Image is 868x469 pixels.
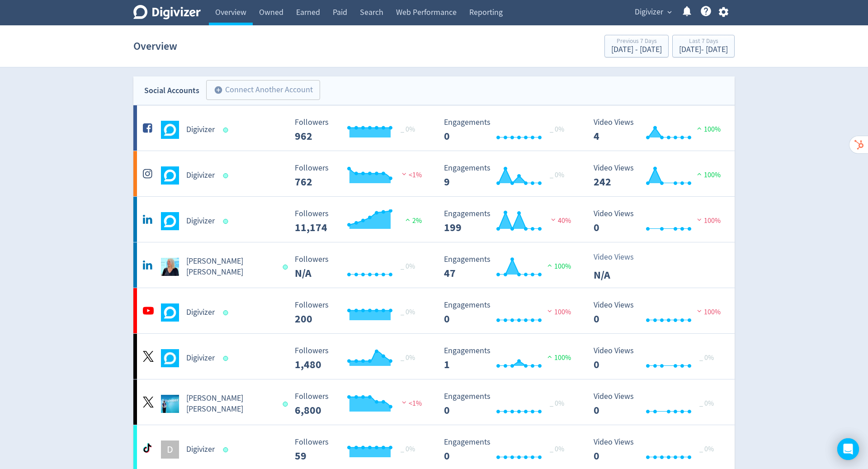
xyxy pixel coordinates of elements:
[186,256,274,278] h5: [PERSON_NAME] [PERSON_NAME]
[439,438,575,462] svg: Engagements 0
[206,80,320,100] button: Connect Another Account
[545,308,554,314] img: negative-performance.svg
[186,170,215,181] h5: Digivizer
[611,46,662,54] div: [DATE] - [DATE]
[133,379,735,425] a: Emma Lo Russo undefined[PERSON_NAME] [PERSON_NAME] Followers --- Followers 6,800 <1% Engagements ...
[161,258,179,276] img: Emma Lo Russo undefined
[161,212,179,230] img: Digivizer undefined
[186,393,274,415] h5: [PERSON_NAME] [PERSON_NAME]
[699,399,714,408] span: _ 0%
[549,216,571,225] span: 40%
[186,444,215,455] h5: Digivizer
[695,125,704,132] img: positive-performance.svg
[290,118,426,142] svg: Followers ---
[133,197,735,242] a: Digivizer undefinedDigivizer Followers --- Followers 11,174 2% Engagements 199 Engagements 199 40...
[133,32,177,61] h1: Overview
[400,399,422,408] span: <1%
[695,171,721,180] span: 100%
[550,125,564,134] span: _ 0%
[283,402,290,407] span: Data last synced: 15 Sep 2025, 8:03am (AEST)
[695,125,721,134] span: 100%
[672,35,735,57] button: Last 7 Days[DATE]- [DATE]
[223,310,231,315] span: Data last synced: 15 Sep 2025, 12:02am (AEST)
[699,445,714,454] span: _ 0%
[545,262,571,271] span: 100%
[439,392,575,416] svg: Engagements 0
[290,438,426,462] svg: Followers ---
[223,356,231,361] span: Data last synced: 14 Sep 2025, 3:02pm (AEST)
[589,438,725,462] svg: Video Views 0
[223,447,231,452] span: Data last synced: 15 Sep 2025, 6:01am (AEST)
[695,216,721,225] span: 100%
[223,173,231,178] span: Data last synced: 15 Sep 2025, 7:01am (AEST)
[604,35,669,57] button: Previous 7 Days[DATE] - [DATE]
[589,209,725,233] svg: Video Views 0
[161,121,179,139] img: Digivizer undefined
[611,38,662,46] div: Previous 7 Days
[400,171,409,177] img: negative-performance.svg
[439,301,575,325] svg: Engagements 0
[545,353,554,360] img: positive-performance.svg
[439,346,575,370] svg: Engagements 1
[545,262,554,269] img: positive-performance.svg
[133,151,735,196] a: Digivizer undefinedDigivizer Followers --- Followers 762 <1% Engagements 9 Engagements 9 _ 0% Vid...
[186,353,215,364] h5: Digivizer
[186,124,215,135] h5: Digivizer
[632,5,674,19] button: Digivizer
[550,445,564,454] span: _ 0%
[695,308,721,317] span: 100%
[439,164,575,188] svg: Engagements 9
[223,128,231,133] span: Data last synced: 15 Sep 2025, 7:01am (AEST)
[439,255,575,279] svg: Engagements 47
[161,166,179,185] img: Digivizer undefined
[400,399,409,406] img: negative-performance.svg
[545,308,571,317] span: 100%
[290,392,426,416] svg: Followers ---
[589,164,725,188] svg: Video Views 242
[401,353,415,362] span: _ 0%
[401,308,415,317] span: _ 0%
[144,84,199,97] div: Social Accounts
[401,445,415,454] span: _ 0%
[549,216,558,223] img: negative-performance.svg
[133,288,735,333] a: Digivizer undefinedDigivizer Followers --- _ 0% Followers 200 Engagements 0 Engagements 0 100% Vi...
[594,267,646,283] p: N/A
[439,209,575,233] svg: Engagements 199
[290,346,426,370] svg: Followers ---
[665,8,674,16] span: expand_more
[679,38,728,46] div: Last 7 Days
[133,334,735,379] a: Digivizer undefinedDigivizer Followers --- _ 0% Followers 1,480 Engagements 1 Engagements 1 100% ...
[186,216,215,227] h5: Digivizer
[290,255,426,279] svg: Followers ---
[589,346,725,370] svg: Video Views 0
[199,81,320,100] a: Connect Another Account
[161,349,179,367] img: Digivizer undefined
[403,216,412,223] img: positive-performance.svg
[290,164,426,188] svg: Followers ---
[214,85,223,95] span: add_circle
[589,392,725,416] svg: Video Views 0
[290,209,426,233] svg: Followers ---
[550,399,564,408] span: _ 0%
[545,353,571,362] span: 100%
[133,105,735,151] a: Digivizer undefinedDigivizer Followers --- _ 0% Followers 962 Engagements 0 Engagements 0 _ 0% Vi...
[223,219,231,224] span: Data last synced: 15 Sep 2025, 10:41am (AEST)
[400,171,422,180] span: <1%
[837,438,859,460] div: Open Intercom Messenger
[589,301,725,325] svg: Video Views 0
[161,395,179,413] img: Emma Lo Russo undefined
[133,242,735,288] a: Emma Lo Russo undefined[PERSON_NAME] [PERSON_NAME] Followers --- _ 0% Followers N/A Engagements 4...
[161,441,179,459] div: D
[401,125,415,134] span: _ 0%
[290,301,426,325] svg: Followers ---
[679,46,728,54] div: [DATE] - [DATE]
[695,171,704,177] img: positive-performance.svg
[699,353,714,362] span: _ 0%
[283,265,290,270] span: Data last synced: 15 Sep 2025, 4:01am (AEST)
[695,308,704,314] img: negative-performance.svg
[439,118,575,142] svg: Engagements 0
[594,251,646,263] p: Video Views
[589,118,725,142] svg: Video Views 4
[635,5,663,19] span: Digivizer
[695,216,704,223] img: negative-performance.svg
